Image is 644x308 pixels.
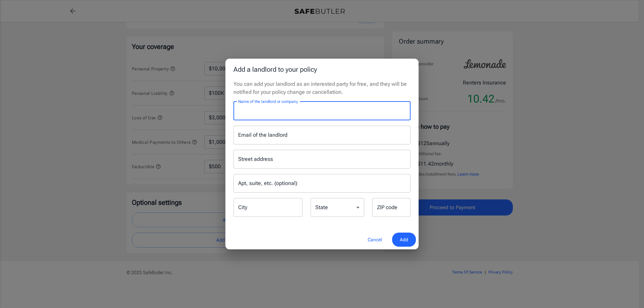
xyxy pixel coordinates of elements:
[400,236,408,244] span: Add
[238,99,298,104] label: Name of the landlord or company
[392,233,416,247] button: Add
[360,233,389,247] button: Cancel
[225,59,419,80] h2: Add a landlord to your policy
[233,80,411,96] p: You can add your landlord as an interested party for free, and they will be notified for your pol...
